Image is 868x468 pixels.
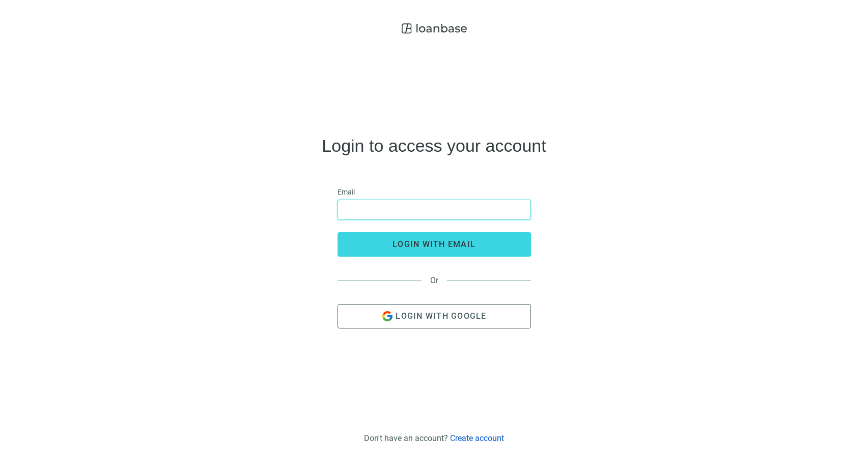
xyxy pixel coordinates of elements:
a: Create account [450,433,504,443]
div: Don't have an account? [364,433,504,443]
button: Login with Google [338,304,531,328]
span: Or [422,276,447,285]
span: Login with Google [396,311,486,321]
span: Email [338,186,355,198]
h4: Login to access your account [322,137,546,154]
button: login with email [338,232,531,257]
span: login with email [393,239,475,249]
